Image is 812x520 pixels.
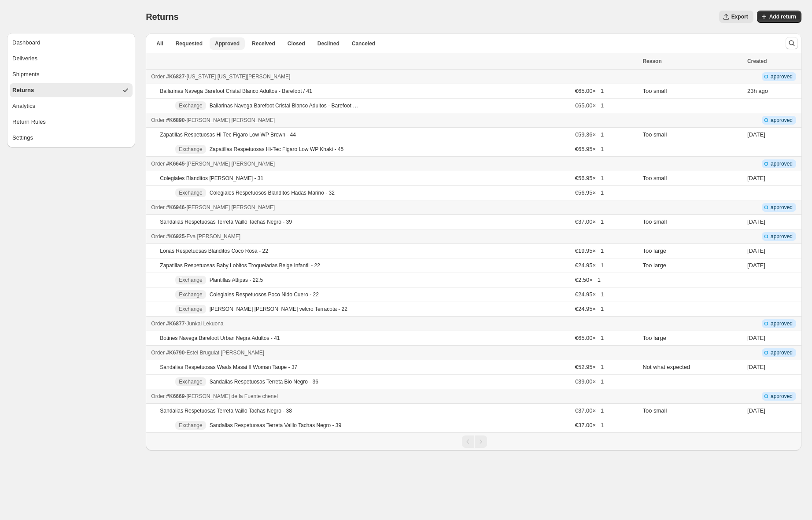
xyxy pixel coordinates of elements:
[166,117,185,123] span: #K6890
[210,378,318,385] p: Sandalias Respetuosas Terreta Bio Negro - 36
[166,350,185,356] span: #K6790
[575,378,604,385] span: €39.00 × 1
[747,262,765,269] time: Thursday, September 4, 2025 at 5:45:55 PM
[771,204,793,211] span: approved
[160,407,292,414] p: Sandalias Respetuosas Terreta Vaillo Tachas Negro - 38
[575,306,604,312] span: €24.95 × 1
[575,146,604,152] span: €65.95 × 1
[160,175,263,182] p: Colegiales Blanditos [PERSON_NAME] - 31
[10,131,133,145] button: Settings
[771,160,793,167] span: approved
[186,117,275,123] span: [PERSON_NAME] [PERSON_NAME]
[575,102,604,109] span: €65.00 × 1
[575,218,604,225] span: €37.00 × 1
[640,84,745,99] td: Too small
[151,393,165,399] span: Order
[210,102,358,109] p: Bailarinas Navega Barefoot Cristal Blanco Adultos - Barefoot / 42
[719,11,753,23] button: Export
[186,393,277,399] span: [PERSON_NAME] de la Fuente chenel
[10,115,133,129] button: Return Rules
[10,67,133,81] button: Shipments
[186,233,240,240] span: Eva [PERSON_NAME]
[12,70,39,79] div: Shipments
[640,244,745,258] td: Too large
[151,319,637,328] div: -
[166,393,185,399] span: #K6669
[179,146,202,153] span: Exchange
[151,159,637,168] div: -
[160,131,296,138] p: Zapatillas Respetuosas Hi-Tec Figaro Low WP Brown - 44
[179,102,202,109] span: Exchange
[640,360,745,375] td: Not what expected
[642,58,661,64] span: Reason
[640,171,745,186] td: Too small
[12,38,41,47] div: Dashboard
[160,247,268,254] p: Lonas Respetuosas Blanditos Coco Rosa - 22
[640,128,745,142] td: Too small
[215,40,240,47] span: Approved
[151,321,165,327] span: Order
[179,277,202,284] span: Exchange
[640,258,745,273] td: Too large
[166,204,185,210] span: #K6946
[575,364,604,370] span: €52.95 × 1
[12,102,35,111] div: Analytics
[176,40,203,47] span: Requested
[771,233,793,240] span: approved
[771,73,793,80] span: approved
[352,40,375,47] span: Canceled
[186,321,223,327] span: Junkal Lekuona
[747,364,765,370] time: Tuesday, September 2, 2025 at 12:17:40 PM
[747,58,767,64] span: Created
[747,247,765,254] time: Thursday, September 4, 2025 at 5:45:55 PM
[179,189,202,196] span: Exchange
[151,203,637,212] div: -
[10,52,133,66] button: Deliveries
[160,262,320,269] p: Zapatillas Respetuosas Baby Lobitos Troqueladas Beige Infantil - 22
[166,74,185,80] span: #K6827
[747,218,765,225] time: Sunday, September 7, 2025 at 7:53:16 PM
[151,348,637,357] div: -
[575,335,604,341] span: €65.00 × 1
[151,204,165,210] span: Order
[151,116,637,125] div: -
[151,117,165,123] span: Order
[575,88,604,94] span: €65.00 × 1
[252,40,275,47] span: Received
[146,432,801,450] nav: Pagination
[771,117,793,124] span: approved
[186,161,275,167] span: [PERSON_NAME] [PERSON_NAME]
[160,335,280,342] p: Botines Navega Barefoot Urban Negra Adultos - 41
[186,74,290,80] span: [US_STATE] [US_STATE][PERSON_NAME]
[151,161,165,167] span: Order
[771,349,793,356] span: approved
[288,40,305,47] span: Closed
[575,291,604,298] span: €24.95 × 1
[575,175,604,181] span: €56.95 × 1
[12,86,34,95] div: Returns
[151,72,637,81] div: -
[575,262,604,269] span: €24.95 × 1
[151,233,165,240] span: Order
[166,233,185,240] span: #K6925
[186,204,275,210] span: [PERSON_NAME] [PERSON_NAME]
[12,54,37,63] div: Deliveries
[179,378,202,385] span: Exchange
[786,37,798,49] button: Search and filter results
[146,12,178,22] span: Returns
[640,215,745,229] td: Too small
[166,321,185,327] span: #K6877
[575,247,604,254] span: €19.95 × 1
[179,306,202,313] span: Exchange
[747,335,765,341] time: Tuesday, September 2, 2025 at 5:16:37 PM
[757,11,801,23] button: Add return
[12,133,33,142] div: Settings
[747,175,765,181] time: Monday, September 8, 2025 at 11:04:17 PM
[575,189,604,196] span: €56.95 × 1
[210,146,344,153] p: Zapatillas Respetuosas Hi-Tec Figaro Low WP Khaki - 45
[210,422,342,429] p: Sandalias Respetuosas Terreta Vaillo Tachas Negro - 39
[575,407,604,414] span: €37.00 × 1
[160,218,292,225] p: Sandalias Respetuosas Terreta Vaillo Tachas Negro - 39
[156,40,163,47] span: All
[186,350,264,356] span: Estel Brugulat [PERSON_NAME]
